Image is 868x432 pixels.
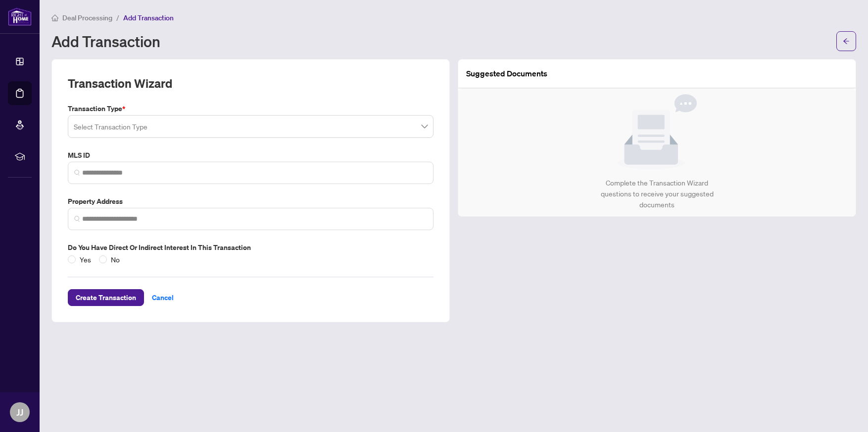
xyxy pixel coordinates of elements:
span: Add Transaction [123,13,174,22]
h2: Transaction Wizard [68,75,172,91]
span: arrow-left [843,38,850,45]
span: home [51,14,58,21]
span: Yes [76,254,95,265]
li: / [116,12,119,23]
div: Complete the Transaction Wizard questions to receive your suggested documents [590,178,724,210]
button: Cancel [144,289,182,306]
img: logo [8,7,32,26]
h1: Add Transaction [51,33,160,49]
label: MLS ID [68,150,434,161]
img: search_icon [74,216,80,222]
button: Create Transaction [68,289,144,306]
article: Suggested Documents [466,67,547,80]
button: Open asap [828,397,858,427]
span: No [107,254,124,265]
label: Property Address [68,196,434,207]
img: search_icon [74,170,80,176]
span: Create Transaction [76,290,136,306]
label: Do you have direct or indirect interest in this transaction [68,242,434,253]
span: JJ [16,405,23,419]
label: Transaction Type [68,103,434,114]
img: Null State Icon [618,94,697,170]
span: Cancel [152,290,174,306]
span: Deal Processing [62,13,112,22]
